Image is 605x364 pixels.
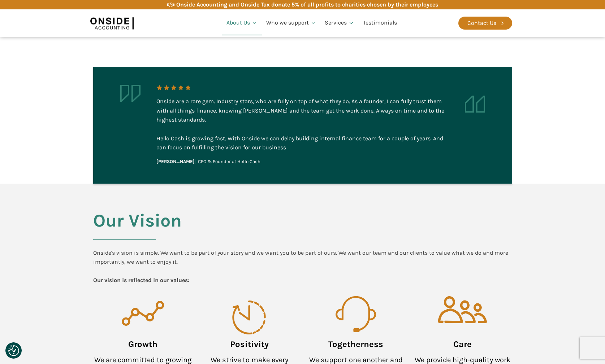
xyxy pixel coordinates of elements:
[467,18,496,28] div: Contact Us
[93,277,189,284] b: Our vision is reflected in our values:
[156,97,449,124] div: Onside are a rare gem. Industry stars, who are fully on top of what they do. As a founder, I can ...
[156,159,194,164] b: [PERSON_NAME]
[156,97,449,152] div: Hello Cash is growing fast. With Onside we can delay building internal finance team for a couple ...
[458,17,512,30] a: Contact Us
[320,11,359,35] a: Services
[90,15,134,31] img: Onside Accounting
[359,11,401,35] a: Testimonials
[262,11,321,35] a: Who we support
[8,345,19,356] button: Consent Preferences
[230,334,269,354] h3: Positivity
[156,158,260,166] div: | CEO & Founder at Hello Cash
[453,334,472,354] h3: Care
[222,11,262,35] a: About Us
[8,345,19,356] img: Revisit consent button
[328,334,383,354] h3: Togetherness
[128,334,157,354] h3: Growth
[93,211,182,248] h2: Our Vision
[93,248,512,285] div: Onside's vision is simple. We want to be part of your story and we want you to be part of ours. W...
